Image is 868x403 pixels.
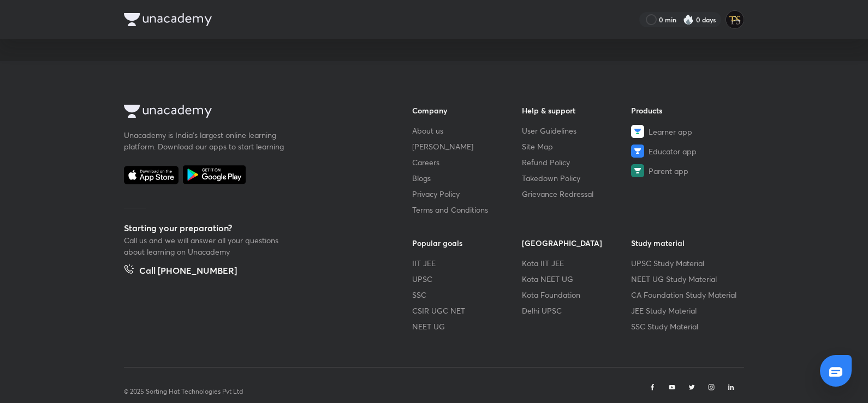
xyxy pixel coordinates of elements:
[522,305,632,316] a: Delhi UPSC
[124,234,288,257] p: Call us and we will answer all your questions about learning on Unacademy
[412,273,522,285] a: UPSC
[522,188,632,200] a: Grievance Redressal
[412,237,522,249] h6: Popular goals
[649,126,692,137] span: Learner app
[124,105,212,118] img: Company Logo
[124,264,237,279] a: Call [PHONE_NUMBER]
[631,273,741,285] a: NEET UG Study Material
[522,172,632,184] a: Takedown Policy
[631,164,644,177] img: Parent app
[522,257,632,269] a: Kota IIT JEE
[124,105,377,121] a: Company Logo
[412,204,522,215] a: Terms and Conditions
[124,13,212,26] img: Company Logo
[649,165,688,177] span: Parent app
[522,125,632,136] a: User Guidelines
[412,305,522,316] a: CSIR UGC NET
[522,105,632,116] h6: Help & support
[683,14,694,25] img: streak
[412,157,439,168] span: Careers
[412,321,522,332] a: NEET UG
[631,321,741,332] a: SSC Study Material
[124,221,377,234] h5: Starting your preparation?
[631,237,741,249] h6: Study material
[631,105,741,116] h6: Products
[522,141,632,152] a: Site Map
[412,125,522,136] a: About us
[412,141,522,152] a: [PERSON_NAME]
[124,129,288,152] p: Unacademy is India’s largest online learning platform. Download our apps to start learning
[124,387,243,396] p: © 2025 Sorting Hat Technologies Pvt Ltd
[631,257,741,269] a: UPSC Study Material
[522,273,632,285] a: Kota NEET UG
[726,10,744,29] img: Tanishq Sahu
[631,145,741,158] a: Educator app
[631,289,741,300] a: CA Foundation Study Material
[522,289,632,300] a: Kota Foundation
[649,146,697,157] span: Educator app
[412,257,522,269] a: IIT JEE
[412,157,522,168] a: Careers
[412,105,522,116] h6: Company
[631,164,741,177] a: Parent app
[522,157,632,168] a: Refund Policy
[522,237,632,249] h6: [GEOGRAPHIC_DATA]
[631,125,644,138] img: Learner app
[412,188,522,200] a: Privacy Policy
[631,145,644,158] img: Educator app
[631,125,741,138] a: Learner app
[412,172,522,184] a: Blogs
[139,264,237,279] h5: Call [PHONE_NUMBER]
[412,289,522,300] a: SSC
[631,305,741,316] a: JEE Study Material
